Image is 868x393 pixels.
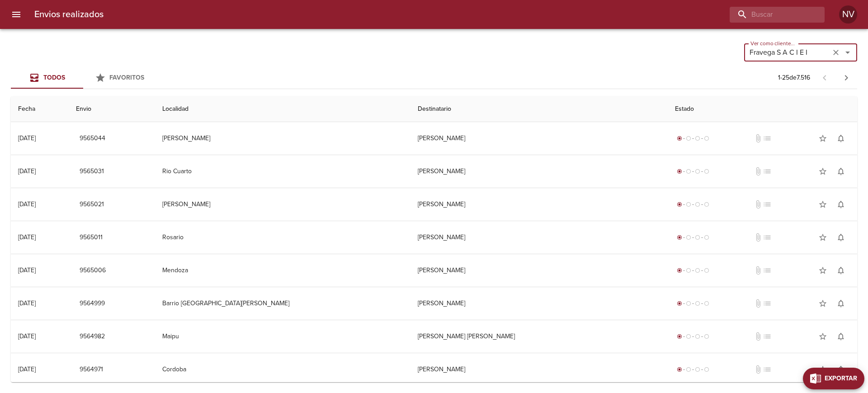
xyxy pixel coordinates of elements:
span: 9565044 [80,133,105,144]
button: Agregar a favoritos [814,327,832,346]
button: Agregar a favoritos [814,261,832,279]
span: radio_button_unchecked [704,235,709,240]
button: 9564982 [76,328,108,345]
span: star_border [818,233,827,242]
span: notifications_none [836,167,845,176]
span: radio_button_unchecked [695,301,700,306]
span: Pagina siguiente [835,67,857,89]
span: No tiene documentos adjuntos [754,167,763,176]
div: Tabs Envios [11,67,156,89]
td: Mendoza [155,254,410,287]
td: [PERSON_NAME] [410,122,668,155]
span: radio_button_unchecked [686,169,691,174]
div: Generado [675,365,711,374]
span: No tiene documentos adjuntos [754,365,763,374]
span: No tiene pedido asociado [763,332,772,341]
span: 9564982 [80,331,105,342]
td: [PERSON_NAME] [155,122,410,155]
span: 9565021 [80,199,104,210]
button: menu [5,4,27,25]
div: [DATE] [18,200,36,208]
span: star_border [818,200,827,209]
div: Generado [675,167,711,176]
button: Agregar a favoritos [814,360,832,379]
td: [PERSON_NAME] [410,353,668,386]
span: No tiene documentos adjuntos [754,233,763,242]
span: notifications_none [836,134,845,143]
span: radio_button_unchecked [686,301,691,306]
div: Generado [675,200,711,209]
span: radio_button_checked [677,169,682,174]
th: Fecha [11,96,69,122]
span: Favoritos [109,74,144,81]
span: Pagina anterior [814,73,835,82]
button: 9564971 [76,361,107,378]
span: No tiene documentos adjuntos [754,200,763,209]
button: Limpiar [830,46,842,59]
span: radio_button_unchecked [704,169,709,174]
span: radio_button_unchecked [704,334,709,339]
span: No tiene pedido asociado [763,365,772,374]
button: Activar notificaciones [832,327,850,346]
span: No tiene pedido asociado [763,266,772,275]
div: [DATE] [18,365,36,373]
td: [PERSON_NAME] [PERSON_NAME] [410,320,668,353]
button: 9565031 [76,163,108,180]
span: radio_button_unchecked [704,367,709,372]
span: notifications_none [836,299,845,308]
span: radio_button_unchecked [695,136,700,141]
span: 9564999 [80,298,105,309]
div: [DATE] [18,233,36,241]
th: Localidad [155,96,410,122]
span: radio_button_unchecked [695,235,700,240]
span: No tiene pedido asociado [763,200,772,209]
button: 9565006 [76,262,109,279]
button: Activar notificaciones [832,129,850,147]
div: Generado [675,233,711,242]
span: radio_button_checked [677,136,682,141]
span: 9565031 [80,166,104,177]
span: radio_button_checked [677,202,682,207]
div: Generado [675,266,711,275]
button: Agregar a favoritos [814,294,832,313]
span: radio_button_unchecked [704,301,709,306]
span: 9565011 [80,232,103,243]
span: No tiene pedido asociado [763,134,772,143]
span: star_border [818,266,827,275]
td: Barrio [GEOGRAPHIC_DATA][PERSON_NAME] [155,287,410,320]
button: Abrir [841,46,854,59]
span: radio_button_unchecked [686,202,691,207]
span: Exportar [825,373,857,384]
span: No tiene pedido asociado [763,233,772,242]
span: radio_button_unchecked [704,268,709,273]
span: No tiene pedido asociado [763,167,772,176]
div: [DATE] [18,134,36,142]
span: No tiene documentos adjuntos [754,332,763,341]
button: Activar notificaciones [832,228,850,246]
button: 9565044 [76,130,109,147]
button: Activar notificaciones [832,195,850,213]
div: Generado [675,299,711,308]
button: Activar notificaciones [832,162,850,180]
td: Maipu [155,320,410,353]
div: Generado [675,134,711,143]
input: buscar [730,7,809,23]
button: Activar notificaciones [832,360,850,379]
span: radio_button_unchecked [695,169,700,174]
th: Envio [69,96,155,122]
td: [PERSON_NAME] [410,188,668,221]
td: Rio Cuarto [155,155,410,188]
span: radio_button_unchecked [686,334,691,339]
span: No tiene documentos adjuntos [754,299,763,308]
span: radio_button_unchecked [695,268,700,273]
span: radio_button_unchecked [686,235,691,240]
p: 1 - 25 de 7.516 [778,73,810,82]
span: star_border [818,332,827,341]
span: star_border [818,167,827,176]
span: No tiene documentos adjuntos [754,134,763,143]
td: [PERSON_NAME] [410,221,668,254]
td: Cordoba [155,353,410,386]
span: notifications_none [836,233,845,242]
span: 9564971 [80,364,103,375]
span: No tiene documentos adjuntos [754,266,763,275]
